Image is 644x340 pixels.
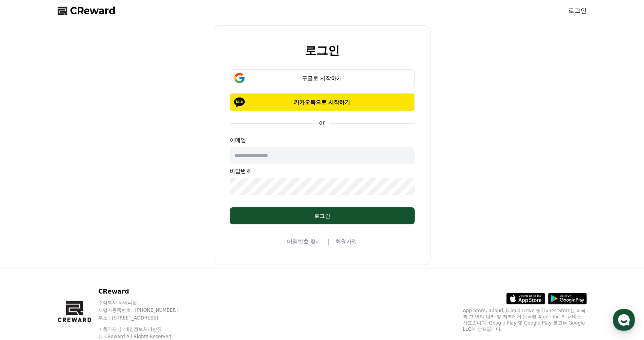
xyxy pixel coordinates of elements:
div: 구글로 시작하기 [241,74,403,82]
div: 로그인 [245,212,399,220]
button: 로그인 [230,207,415,224]
a: 회원가입 [335,237,357,245]
p: or [314,119,329,126]
button: 카카오톡으로 시작하기 [230,93,415,111]
span: CReward [70,5,116,17]
a: 이용약관 [98,326,123,332]
p: 이메일 [230,136,415,144]
p: © CReward All Rights Reserved. [98,333,193,340]
span: 대화 [71,257,80,263]
p: 주소 : [STREET_ADDRESS] [98,315,193,321]
p: 카카오톡으로 시작하기 [241,98,403,106]
p: CReward [98,287,193,296]
a: 홈 [2,245,51,265]
a: 개인정보처리방침 [125,326,162,332]
a: 비밀번호 찾기 [287,237,321,245]
a: 대화 [51,245,100,265]
span: 설정 [120,257,129,263]
span: 홈 [24,257,29,263]
p: 사업자등록번호 : [PHONE_NUMBER] [98,307,193,313]
a: 로그인 [568,6,587,15]
p: 비밀번호 [230,167,415,175]
p: 주식회사 와이피랩 [98,299,193,306]
a: CReward [58,5,116,17]
a: 설정 [100,245,149,265]
h2: 로그인 [305,44,340,57]
p: App Store, iCloud, iCloud Drive 및 iTunes Store는 미국과 그 밖의 나라 및 지역에서 등록된 Apple Inc.의 서비스 상표입니다. Goo... [463,308,587,332]
span: | [327,237,329,246]
button: 구글로 시작하기 [230,69,415,87]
